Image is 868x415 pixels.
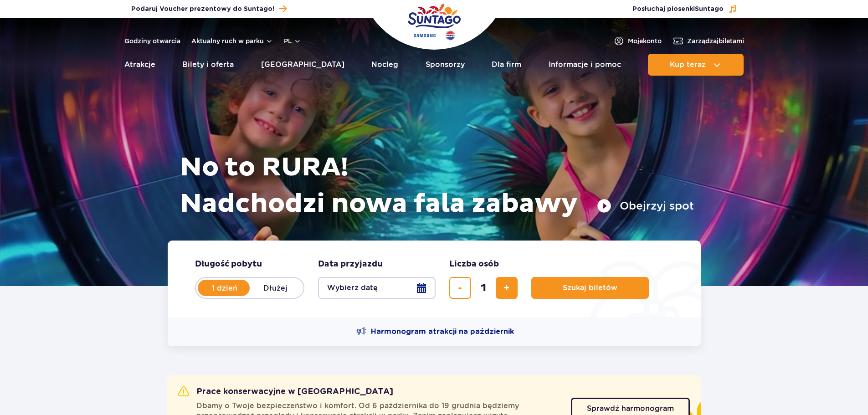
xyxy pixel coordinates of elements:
[195,259,262,270] span: Długość pobytu
[687,36,744,46] span: Zarządzaj biletami
[673,36,744,46] a: Zarządzajbiletami
[191,37,273,45] button: Aktualny ruch w parku
[131,5,274,14] span: Podaruj Voucher prezentowy do Suntago!
[124,36,180,46] a: Godziny otwarcia
[549,54,621,76] a: Informacje i pomoc
[648,54,744,76] button: Kup teraz
[318,277,436,299] button: Wybierz datę
[250,278,302,297] label: Dłużej
[473,277,494,299] input: liczba biletów
[182,54,234,76] a: Bilety i oferta
[356,326,514,337] a: Harmonogram atrakcji na październik
[371,54,398,76] a: Nocleg
[168,241,701,317] form: Planowanie wizyty w Park of Poland
[124,54,155,76] a: Atrakcje
[632,5,737,14] button: Posłuchaj piosenkiSuntago
[628,36,662,46] span: Moje konto
[632,5,724,14] span: Posłuchaj piosenki
[597,199,694,213] button: Obejrzyj spot
[670,61,706,69] span: Kup teraz
[131,3,287,15] a: Podaruj Voucher prezentowy do Suntago!
[695,6,724,12] span: Suntago
[371,327,514,337] span: Harmonogram atrakcji na październik
[563,284,617,292] span: Szukaj biletów
[284,36,301,46] button: pl
[261,54,344,76] a: [GEOGRAPHIC_DATA]
[613,36,662,46] a: Mojekonto
[426,54,465,76] a: Sponsorzy
[449,259,499,270] span: Liczba osób
[531,277,649,299] button: Szukaj biletów
[199,278,251,297] label: 1 dzień
[178,386,393,397] h2: Prace konserwacyjne w [GEOGRAPHIC_DATA]
[180,149,694,222] h1: No to RURA! Nadchodzi nowa fala zabawy
[587,405,674,412] span: Sprawdź harmonogram
[318,259,383,270] span: Data przyjazdu
[449,277,471,299] button: usuń bilet
[496,277,518,299] button: dodaj bilet
[492,54,521,76] a: Dla firm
